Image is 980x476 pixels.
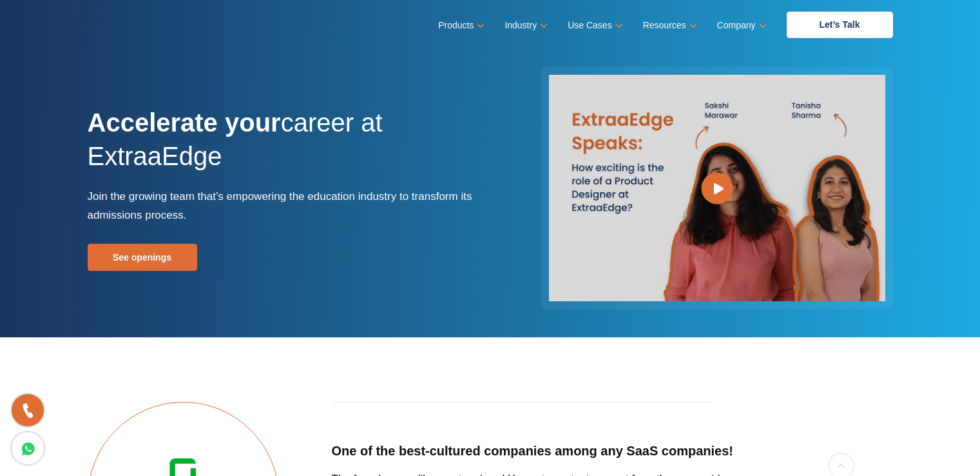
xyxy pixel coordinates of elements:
p: Join the growing team that’s empowering the education industry to transform its admissions process. [88,187,481,224]
a: Company [717,16,764,35]
a: Use Cases [568,16,620,35]
a: See openings [88,244,197,271]
a: Let’s Talk [787,12,893,38]
a: Products [438,16,482,35]
a: Resources [643,16,695,35]
h5: One of the best-cultured companies among any SaaS companies! [332,443,755,459]
h1: career at ExtraaEdge [88,106,481,187]
strong: Accelerate your [88,108,281,137]
a: Industry [504,16,545,35]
